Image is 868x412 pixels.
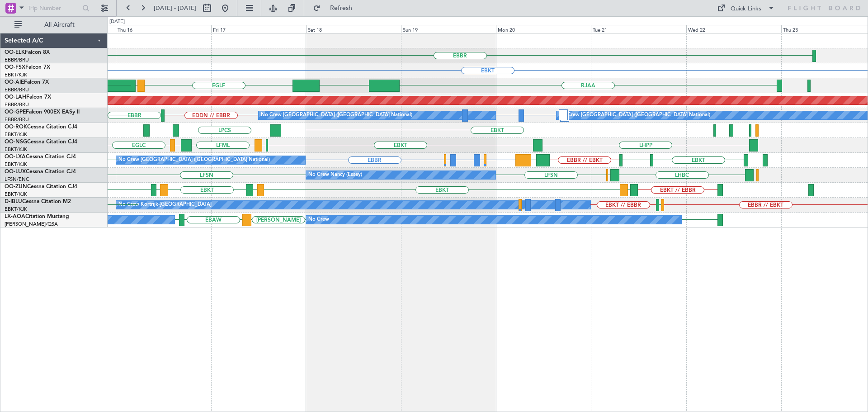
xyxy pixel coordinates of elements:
[559,109,710,122] div: No Crew [GEOGRAPHIC_DATA] ([GEOGRAPHIC_DATA] National)
[5,221,58,227] a: [PERSON_NAME]/QSA
[118,153,270,167] div: No Crew [GEOGRAPHIC_DATA] ([GEOGRAPHIC_DATA] National)
[5,214,69,219] a: LX-AOACitation Mustang
[116,25,211,33] div: Thu 16
[118,198,212,212] div: No Crew Kortrijk-[GEOGRAPHIC_DATA]
[261,109,412,122] div: No Crew [GEOGRAPHIC_DATA] ([GEOGRAPHIC_DATA] National)
[591,25,686,33] div: Tue 21
[5,184,27,189] span: OO-ZUN
[5,65,25,70] span: OO-FSX
[10,18,98,32] button: All Aircraft
[5,176,29,183] a: LFSN/ENC
[308,213,329,227] div: No Crew
[309,1,363,15] button: Refresh
[109,18,125,26] div: [DATE]
[5,50,25,55] span: OO-ELK
[5,199,22,204] span: D-IBLU
[5,139,27,145] span: OO-NSG
[308,168,362,182] div: No Crew Nancy (Essey)
[5,57,29,63] a: EBBR/BRU
[5,124,27,130] span: OO-ROK
[5,109,26,115] span: OO-GPE
[5,80,24,85] span: OO-AIE
[306,25,401,33] div: Sat 18
[5,131,27,138] a: EBKT/KJK
[28,1,80,15] input: Trip Number
[5,95,26,100] span: OO-LAH
[5,116,29,123] a: EBBR/BRU
[5,154,76,160] a: OO-LXACessna Citation CJ4
[712,1,779,15] button: Quick Links
[401,25,496,33] div: Sun 19
[5,199,71,204] a: D-IBLUCessna Citation M2
[5,109,80,115] a: OO-GPEFalcon 900EX EASy II
[5,71,27,78] a: EBKT/KJK
[5,184,77,189] a: OO-ZUNCessna Citation CJ4
[5,86,29,93] a: EBBR/BRU
[5,191,27,198] a: EBKT/KJK
[5,124,77,130] a: OO-ROKCessna Citation CJ4
[5,101,29,108] a: EBBR/BRU
[5,214,25,219] span: LX-AOA
[211,25,306,33] div: Fri 17
[5,154,26,160] span: OO-LXA
[322,5,360,11] span: Refresh
[496,25,591,33] div: Mon 20
[5,169,26,175] span: OO-LUX
[5,95,51,100] a: OO-LAHFalcon 7X
[154,4,196,12] span: [DATE] - [DATE]
[24,22,95,28] span: All Aircraft
[731,5,761,14] div: Quick Links
[5,206,27,213] a: EBKT/KJK
[5,139,77,145] a: OO-NSGCessna Citation CJ4
[686,25,781,33] div: Wed 22
[5,65,50,70] a: OO-FSXFalcon 7X
[5,161,27,168] a: EBKT/KJK
[5,50,50,55] a: OO-ELKFalcon 8X
[5,146,27,153] a: EBKT/KJK
[5,80,49,85] a: OO-AIEFalcon 7X
[5,169,76,175] a: OO-LUXCessna Citation CJ4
